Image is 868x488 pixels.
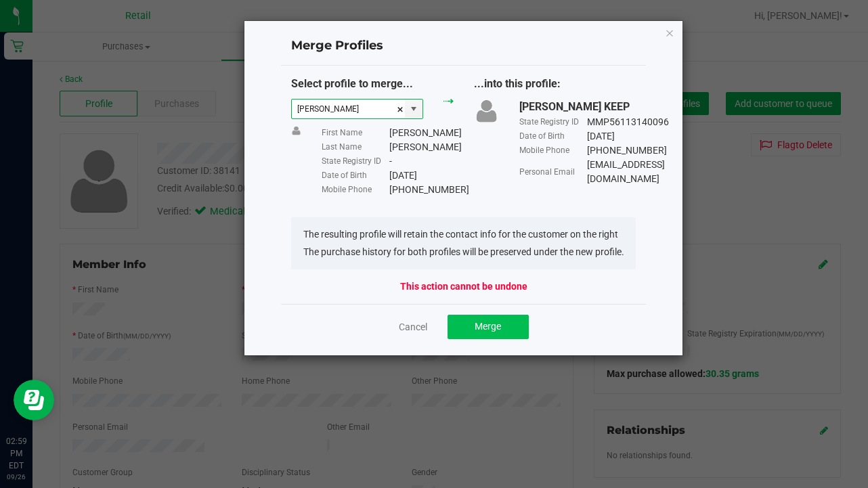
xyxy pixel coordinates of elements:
[519,166,587,178] div: Personal Email
[303,245,624,259] li: The purchase history for both profiles will be preserved under the new profile.
[322,169,389,181] div: Date of Birth
[474,99,499,124] img: user-icon.png
[396,99,404,120] span: clear
[389,126,462,140] div: [PERSON_NAME]
[443,99,454,104] img: green_arrow.svg
[389,183,469,197] div: [PHONE_NUMBER]
[14,380,54,420] iframe: Resource center
[519,144,587,156] div: Mobile Phone
[665,24,674,41] button: Close
[322,183,389,196] div: Mobile Phone
[389,169,417,183] div: [DATE]
[292,99,405,118] input: Type customer name to search
[519,116,587,128] div: State Registry ID
[587,158,665,186] div: [EMAIL_ADDRESS][DOMAIN_NAME]
[587,115,669,129] div: MMP56113140096
[303,227,624,242] li: The resulting profile will retain the contact info for the customer on the right
[322,127,389,139] div: First Name
[389,140,462,154] div: [PERSON_NAME]
[291,126,301,136] img: user-icon.png
[519,130,587,142] div: Date of Birth
[322,141,389,153] div: Last Name
[474,77,561,90] span: ...into this profile:
[400,280,527,294] strong: This action cannot be undone
[519,99,630,115] div: [PERSON_NAME] KEEP
[399,320,427,334] a: Cancel
[291,37,636,55] h4: Merge Profiles
[322,155,389,167] div: State Registry ID
[587,129,615,143] div: [DATE]
[291,77,413,90] span: Select profile to merge...
[475,321,501,332] span: Merge
[587,143,667,158] div: [PHONE_NUMBER]
[448,315,529,339] button: Merge
[389,154,392,169] div: -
